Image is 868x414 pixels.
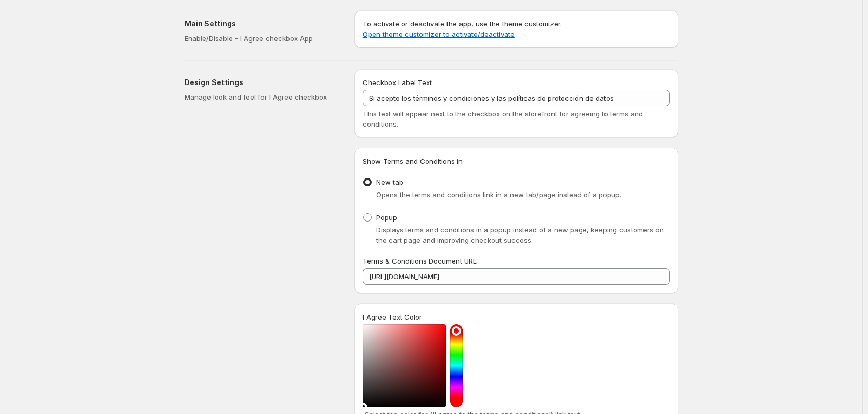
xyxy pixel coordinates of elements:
span: Displays terms and conditions in a popup instead of a new page, keeping customers on the cart pag... [376,226,664,244]
a: Open theme customizer to activate/deactivate [363,30,515,38]
span: New tab [376,178,403,186]
input: https://yourstoredomain.com/termsandconditions.html [363,268,670,285]
span: Terms & Conditions Document URL [363,257,477,265]
p: Manage look and feel for I Agree checkbox [185,92,338,102]
span: Checkbox Label Text [363,78,432,87]
h2: Main Settings [185,19,338,29]
span: This text will appear next to the checkbox on the storefront for agreeing to terms and conditions. [363,109,643,128]
label: I Agree Text Color [363,312,422,322]
p: Enable/Disable - I Agree checkbox App [185,33,338,44]
span: Popup [376,213,397,222]
span: Opens the terms and conditions link in a new tab/page instead of a popup. [376,190,621,199]
p: To activate or deactivate the app, use the theme customizer. [363,19,670,39]
span: Show Terms and Conditions in [363,157,463,165]
h2: Design Settings [185,77,338,88]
